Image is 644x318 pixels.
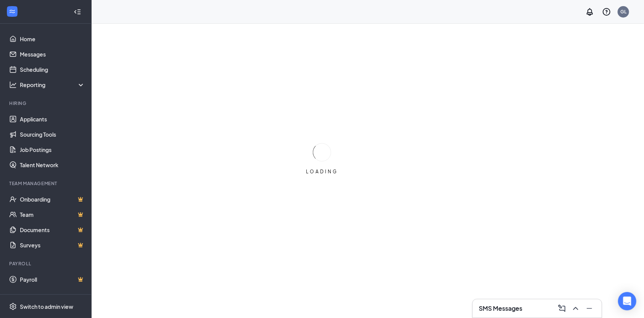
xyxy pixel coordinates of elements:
a: Home [20,31,85,47]
div: LOADING [303,168,341,175]
svg: Collapse [74,8,81,16]
svg: QuestionInfo [602,7,611,16]
div: Hiring [9,100,84,107]
div: Team Management [9,180,84,187]
svg: Settings [9,303,17,310]
svg: ChevronUp [571,304,580,313]
div: Reporting [20,81,85,89]
a: TeamCrown [20,207,85,222]
a: Applicants [20,111,85,127]
button: Minimize [583,302,596,315]
svg: Notifications [585,7,594,16]
div: Switch to admin view [20,303,73,310]
div: Open Intercom Messenger [618,292,636,310]
a: Sourcing Tools [20,127,85,142]
a: PayrollCrown [20,272,85,287]
svg: ComposeMessage [557,304,567,313]
div: GL [620,8,626,15]
svg: WorkstreamLogo [8,8,16,15]
a: Job Postings [20,142,85,157]
svg: Minimize [585,304,594,313]
a: Talent Network [20,157,85,173]
button: ComposeMessage [556,302,568,315]
button: ChevronUp [570,302,582,315]
svg: Analysis [9,81,17,89]
div: Payroll [9,260,84,267]
a: Scheduling [20,62,85,77]
a: SurveysCrown [20,237,85,253]
a: Messages [20,47,85,62]
a: DocumentsCrown [20,222,85,237]
a: OnboardingCrown [20,192,85,207]
h3: SMS Messages [479,304,522,313]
